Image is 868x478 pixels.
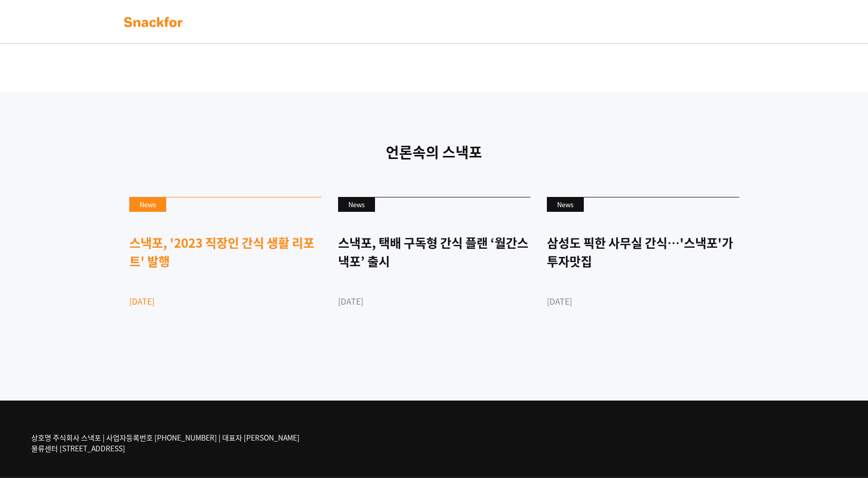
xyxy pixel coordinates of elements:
[547,233,739,270] div: 삼성도 픽한 사무실 간식…'스낵포'가 투자맛집
[129,197,166,212] div: News
[338,197,375,212] div: News
[31,432,300,454] p: 상호명 주식회사 스낵포 | 사업자등록번호 [PHONE_NUMBER] | 대표자 [PERSON_NAME] 물류센터 [STREET_ADDRESS]
[121,142,747,163] p: 언론속의 스낵포
[338,295,530,307] div: [DATE]
[121,14,186,30] img: background-main-color.svg
[547,197,584,212] div: News
[129,295,322,307] div: [DATE]
[547,197,739,343] a: News 삼성도 픽한 사무실 간식…'스낵포'가 투자맛집 [DATE]
[547,295,739,307] div: [DATE]
[338,233,530,270] div: 스낵포, 택배 구독형 간식 플랜 ‘월간스낵포’ 출시
[129,233,322,270] div: 스낵포, '2023 직장인 간식 생활 리포트' 발행
[338,197,530,343] a: News 스낵포, 택배 구독형 간식 플랜 ‘월간스낵포’ 출시 [DATE]
[129,197,322,343] a: News 스낵포, '2023 직장인 간식 생활 리포트' 발행 [DATE]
